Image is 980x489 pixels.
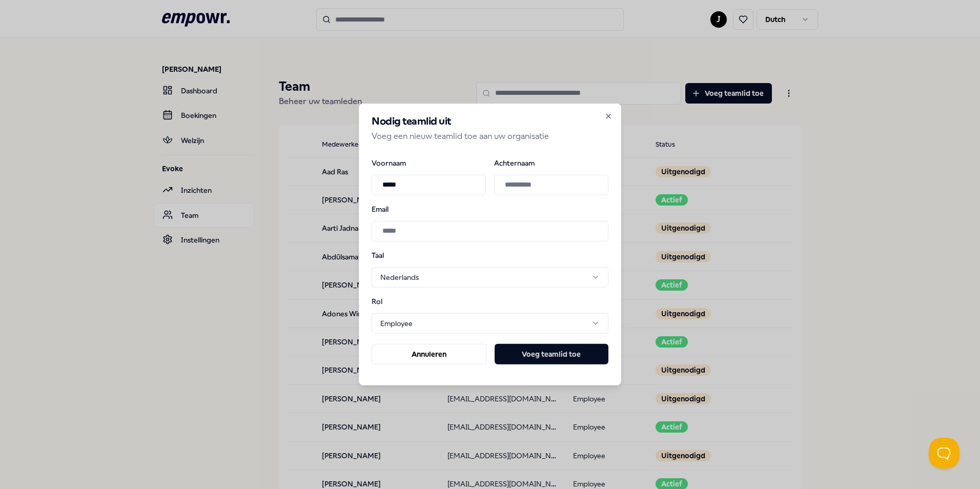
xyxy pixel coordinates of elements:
label: Achternaam [494,159,608,166]
h2: Nodig teamlid uit [372,116,608,127]
button: Annuleren [372,344,486,364]
button: Voeg teamlid toe [495,344,608,364]
label: Email [372,205,608,212]
label: Rol [372,298,425,305]
label: Voornaam [372,159,486,166]
label: Taal [372,251,425,258]
p: Voeg een nieuw teamlid toe aan uw organisatie [372,130,608,143]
